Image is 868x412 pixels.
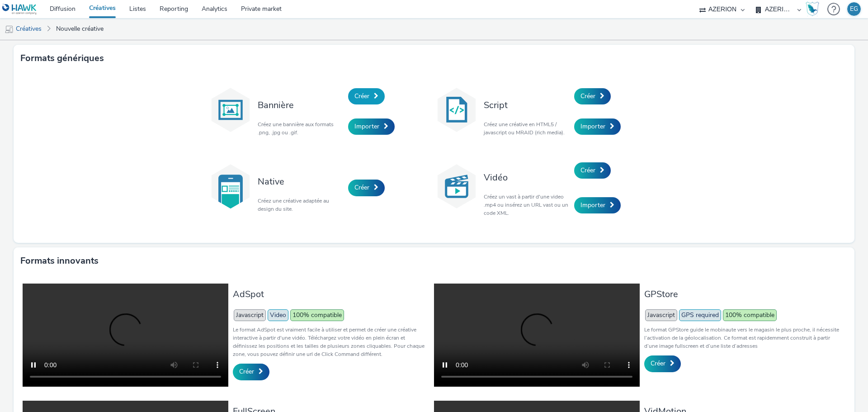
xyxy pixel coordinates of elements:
[20,254,99,268] h3: Formats innovants
[268,309,288,321] span: Video
[258,99,344,111] h3: Bannière
[233,326,429,358] p: Le format AdSpot est vraiment facile à utiliser et permet de créer une créative interactive à par...
[258,175,344,188] h3: Native
[348,88,385,104] a: Créer
[651,359,665,368] span: Créer
[354,122,379,131] span: Importer
[258,197,344,213] p: Créez une créative adaptée au design du site.
[574,197,621,213] a: Importer
[290,309,344,321] span: 100% compatible
[484,99,570,111] h3: Script
[580,166,595,175] span: Créer
[644,326,841,350] p: Le format GPStore guide le mobinaute vers le magasin le plus proche, il nécessite l’activation de...
[850,2,858,16] div: EG
[644,288,841,300] h3: GPStore
[348,180,385,196] a: Créer
[806,2,819,16] img: Hawk Academy
[233,364,269,380] a: Créer
[208,164,253,209] img: native.svg
[354,92,369,100] span: Créer
[574,88,611,104] a: Créer
[208,87,253,133] img: banner.svg
[484,120,570,137] p: Créez une créative en HTML5 / javascript ou MRAID (rich media).
[574,118,621,135] a: Importer
[52,18,108,40] a: Nouvelle créative
[239,367,254,376] span: Créer
[574,162,611,179] a: Créer
[354,183,369,192] span: Créer
[806,2,823,16] a: Hawk Academy
[348,118,395,135] a: Importer
[258,120,344,137] p: Créez une bannière aux formats .png, .jpg ou .gif.
[233,288,429,300] h3: AdSpot
[645,309,677,321] span: Javascript
[644,355,681,372] a: Créer
[580,201,605,209] span: Importer
[580,122,605,131] span: Importer
[723,309,777,321] span: 100% compatible
[2,4,37,15] img: undefined Logo
[434,164,479,209] img: video.svg
[5,25,14,34] img: mobile
[434,87,479,133] img: code.svg
[484,193,570,217] p: Créez un vast à partir d'une video .mp4 ou insérez un URL vast ou un code XML.
[484,171,570,184] h3: Vidéo
[234,309,266,321] span: Javascript
[580,92,595,100] span: Créer
[20,52,104,65] h3: Formats génériques
[679,309,721,321] span: GPS required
